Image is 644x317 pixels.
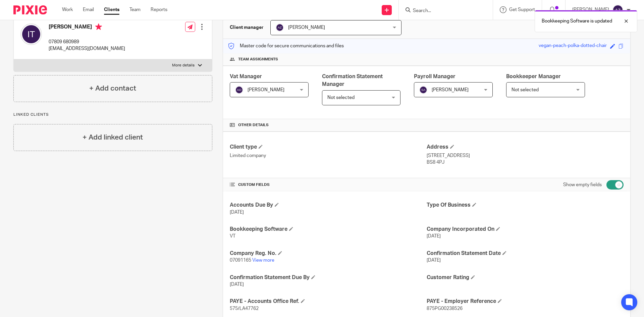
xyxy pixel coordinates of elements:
[230,282,244,287] span: [DATE]
[427,226,624,233] h4: Company Incorporated On
[539,42,607,50] div: vegan-peach-polka-dotted-chair
[238,122,269,128] span: Other details
[288,25,325,30] span: [PERSON_NAME]
[230,306,259,311] span: 575/LA47762
[563,181,602,188] label: Show empty fields
[230,74,262,79] span: Vat Manager
[151,6,167,13] a: Reports
[230,274,427,281] h4: Confirmation Statement Due By
[506,74,561,79] span: Bookkeeper Manager
[230,152,427,159] p: Limited company
[230,226,427,233] h4: Bookkeeping Software
[13,112,212,117] p: Linked clients
[230,202,427,209] h4: Accounts Due By
[427,298,624,305] h4: PAYE - Employer Reference
[427,274,624,281] h4: Customer Rating
[230,258,251,263] span: 07091165
[427,234,441,239] span: [DATE]
[414,74,455,79] span: Payroll Manager
[83,6,94,13] a: Email
[427,250,624,257] h4: Confirmation Statement Date
[238,57,278,62] span: Team assignments
[230,24,264,31] h3: Client manager
[62,6,73,13] a: Work
[83,132,143,143] h4: + Add linked client
[252,258,274,263] a: View more
[13,5,47,14] img: Pixie
[542,18,612,24] p: Bookkeeping Software is updated
[230,182,427,188] h4: CUSTOM FIELDS
[419,86,427,94] img: svg%3E
[228,43,344,49] p: Master code for secure communications and files
[230,210,244,215] span: [DATE]
[427,159,624,166] p: BS8 4PJ
[230,298,427,305] h4: PAYE - Accounts Office Ref.
[230,144,427,151] h4: Client type
[230,250,427,257] h4: Company Reg. No.
[248,88,284,92] span: [PERSON_NAME]
[129,6,141,13] a: Team
[512,88,539,92] span: Not selected
[235,86,243,94] img: svg%3E
[104,6,119,13] a: Clients
[612,5,623,15] img: svg%3E
[322,74,383,87] span: Confirmation Statement Manager
[327,95,355,100] span: Not selected
[432,88,469,92] span: [PERSON_NAME]
[20,23,42,45] img: svg%3E
[172,63,195,68] p: More details
[427,152,624,159] p: [STREET_ADDRESS]
[276,23,284,32] img: svg%3E
[89,83,136,94] h4: + Add contact
[230,234,235,239] span: VT
[427,258,441,263] span: [DATE]
[49,39,125,45] p: 07809 680989
[49,23,125,32] h4: [PERSON_NAME]
[49,45,125,52] p: [EMAIL_ADDRESS][DOMAIN_NAME]
[427,306,463,311] span: 875PG00238526
[427,144,624,151] h4: Address
[95,23,102,30] i: Primary
[427,202,624,209] h4: Type Of Business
